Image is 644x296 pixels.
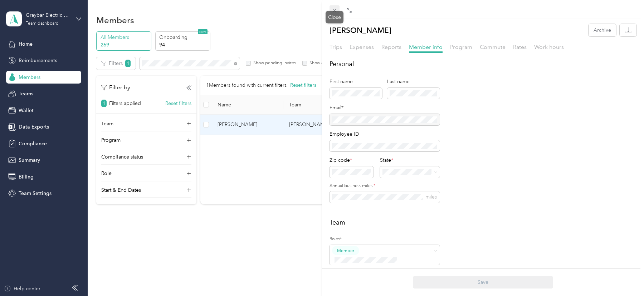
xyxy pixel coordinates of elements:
span: Rates [513,44,527,50]
div: Last name [387,78,440,85]
div: State [380,156,440,164]
span: miles [425,194,437,200]
button: Archive [589,24,616,36]
div: Zip code [330,156,374,164]
div: Close [326,11,343,24]
span: Program [450,44,472,50]
span: Trips [330,44,342,50]
span: Commute [480,44,506,50]
span: Expenses [350,44,374,50]
div: Employee ID [330,130,440,138]
p: [PERSON_NAME] [330,24,391,36]
span: Member [337,247,354,254]
h2: Personal [330,59,636,69]
h2: Team [330,218,636,227]
div: First name [330,78,382,85]
span: Reports [381,44,401,50]
label: Annual business miles [330,183,440,189]
span: Member info [409,44,443,50]
button: Member [332,246,359,255]
iframe: Everlance-gr Chat Button Frame [604,256,644,296]
label: Roles* [330,236,440,242]
div: Email* [330,104,440,111]
span: Work hours [534,44,564,50]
